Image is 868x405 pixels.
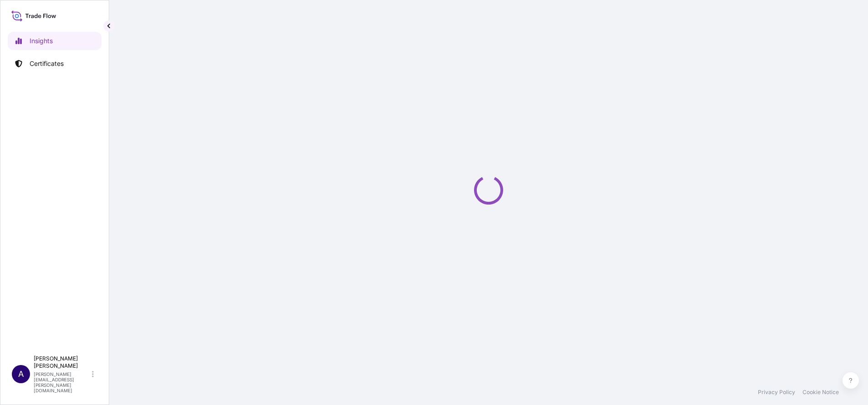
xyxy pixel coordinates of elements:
p: Insights [30,36,53,45]
p: [PERSON_NAME][EMAIL_ADDRESS][PERSON_NAME][DOMAIN_NAME] [34,371,90,393]
p: [PERSON_NAME] [PERSON_NAME] [34,355,90,370]
p: Certificates [30,59,64,68]
a: Certificates [8,55,101,73]
a: Insights [8,32,101,50]
a: Privacy Policy [758,389,795,396]
a: Cookie Notice [802,389,839,396]
span: A [18,370,24,379]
